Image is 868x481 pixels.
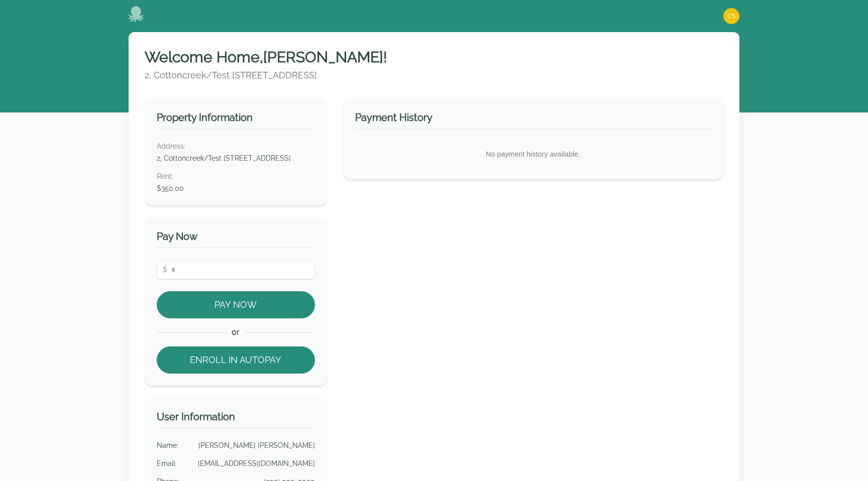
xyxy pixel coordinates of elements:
dd: 2, Cottoncreek/Test [STREET_ADDRESS] [157,153,315,163]
dt: Rent : [157,171,315,181]
p: 2, Cottoncreek/Test [STREET_ADDRESS] [145,68,723,82]
p: No payment history available. [355,141,711,167]
div: Name : [157,440,178,450]
button: Pay Now [157,291,315,318]
h1: Welcome Home, [PERSON_NAME] ! [145,48,723,66]
h3: Pay Now [157,229,315,248]
div: [PERSON_NAME] [PERSON_NAME] [198,440,315,450]
h3: User Information [157,410,315,428]
dt: Address: [157,141,315,151]
button: Enroll in Autopay [157,346,315,374]
div: Email : [157,458,177,468]
h3: Payment History [355,110,711,129]
div: [EMAIL_ADDRESS][DOMAIN_NAME] [198,458,315,468]
h3: Property Information [157,110,315,129]
span: or [227,326,245,338]
dd: $350.00 [157,183,315,193]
